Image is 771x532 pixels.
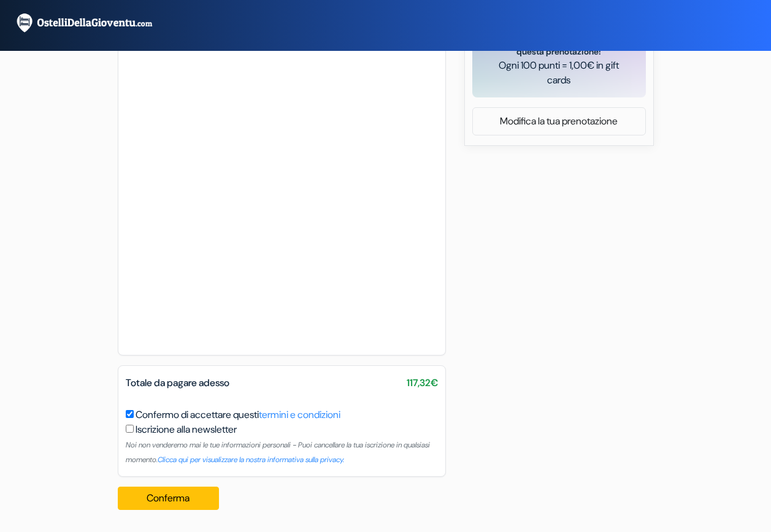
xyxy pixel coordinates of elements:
[126,440,430,465] small: Noi non venderemo mai le tue informazioni personali - Puoi cancellare la tua iscrizione in qualsi...
[118,487,220,510] button: Conferma
[15,12,168,34] img: OstelliDellaGioventu.com
[136,422,237,437] label: Iscrizione alla newsletter
[126,376,229,389] span: Totale da pagare adesso
[473,110,645,133] a: Modifica la tua prenotazione
[259,408,340,421] a: termini e condizioni
[158,455,344,465] a: Clicca qui per visualizzare la nostra informativa sulla privacy.
[123,7,440,348] iframe: Casella di inserimento pagamento sicuro con carta
[407,376,438,390] span: 117,32€
[136,408,340,422] label: Confermo di accettare questi
[487,58,631,88] span: Ogni 100 punti = 1,00€ in gift cards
